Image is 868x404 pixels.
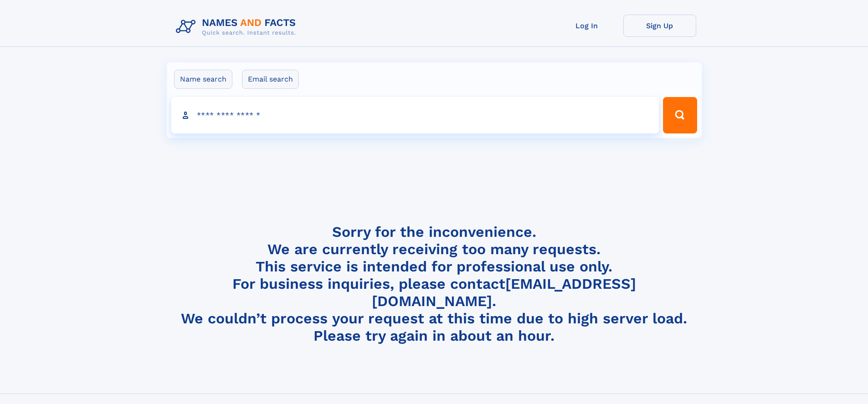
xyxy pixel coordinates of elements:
[242,70,299,89] label: Email search
[172,15,303,39] img: Logo Names and Facts
[171,97,659,133] input: search input
[372,275,636,310] a: [EMAIL_ADDRESS][DOMAIN_NAME]
[663,97,697,133] button: Search Button
[172,223,696,345] h4: Sorry for the inconvenience. We are currently receiving too many requests. This service is intend...
[174,70,232,89] label: Name search
[623,15,696,37] a: Sign Up
[550,15,623,37] a: Log In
